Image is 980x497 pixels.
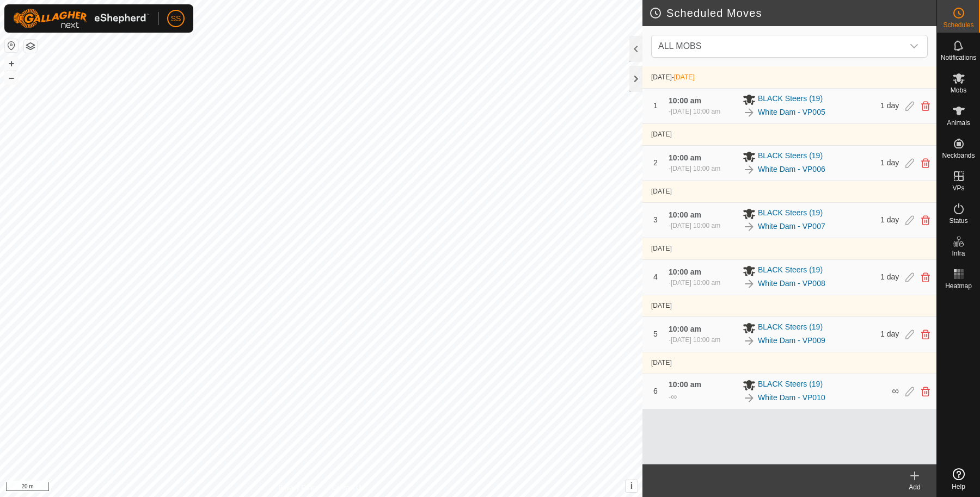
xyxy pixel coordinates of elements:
a: White Dam - VP008 [758,278,825,289]
span: Help [952,483,965,490]
button: + [5,57,18,70]
span: [DATE] [651,73,672,81]
span: Notifications [941,54,976,61]
span: Schedules [943,22,973,28]
span: [DATE] 10:00 am [671,279,720,287]
div: Add [893,482,936,492]
span: Mobs [951,87,966,94]
span: [DATE] [651,302,672,309]
a: White Dam - VP006 [758,164,825,175]
button: i [626,480,638,492]
div: - [669,390,677,403]
span: 1 day [880,330,899,338]
div: - [669,164,720,173]
button: – [5,71,18,84]
span: 10:00 am [669,96,701,105]
span: 2 [653,158,658,167]
span: ALL MOBS [658,41,701,51]
span: [DATE] [651,188,672,195]
span: 10:00 am [669,325,701,333]
span: Animals [947,120,970,126]
a: White Dam - VP007 [758,221,825,232]
span: 10:00 am [669,380,701,389]
img: To [743,106,756,119]
span: i [630,481,633,490]
span: [DATE] [674,73,695,81]
span: ∞ [671,392,677,401]
button: Reset Map [5,39,18,52]
h2: Scheduled Moves [649,7,936,20]
span: ALL MOBS [654,35,903,57]
img: To [743,163,756,176]
span: ∞ [892,386,899,396]
span: BLACK Steers (19) [758,321,823,334]
span: [DATE] [651,131,672,138]
span: 1 day [880,101,899,110]
span: 10:00 am [669,210,701,219]
a: White Dam - VP005 [758,107,825,118]
span: [DATE] 10:00 am [671,222,720,229]
span: 5 [653,330,658,338]
span: [DATE] 10:00 am [671,336,720,344]
a: Help [937,464,980,494]
span: 10:00 am [669,268,701,276]
span: Neckbands [942,152,975,159]
img: To [743,334,756,347]
div: - [669,221,720,231]
span: 1 [653,101,658,110]
span: [DATE] 10:00 am [671,108,720,115]
span: SS [171,13,181,24]
div: - [669,335,720,345]
span: 10:00 am [669,153,701,162]
span: 1 day [880,272,899,281]
span: 4 [653,272,658,281]
a: Contact Us [332,483,364,493]
span: 1 day [880,158,899,167]
button: Map Layers [24,40,37,53]
div: - [669,278,720,288]
span: Status [949,218,967,224]
img: To [743,220,756,233]
a: Privacy Policy [278,483,319,493]
img: To [743,277,756,290]
span: VPs [952,185,964,191]
a: White Dam - VP009 [758,335,825,346]
div: - [669,107,720,116]
span: [DATE] [651,359,672,366]
span: BLACK Steers (19) [758,93,823,106]
span: - [672,73,695,81]
img: Gallagher Logo [13,9,149,28]
span: BLACK Steers (19) [758,378,823,392]
a: White Dam - VP010 [758,392,825,403]
div: dropdown trigger [903,35,925,57]
span: Heatmap [945,283,972,289]
span: Infra [952,250,965,257]
span: BLACK Steers (19) [758,207,823,220]
span: [DATE] 10:00 am [671,165,720,172]
span: 6 [653,387,658,395]
span: BLACK Steers (19) [758,150,823,163]
span: BLACK Steers (19) [758,264,823,277]
span: 1 day [880,215,899,224]
span: [DATE] [651,245,672,252]
img: To [743,392,756,405]
span: 3 [653,215,658,224]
